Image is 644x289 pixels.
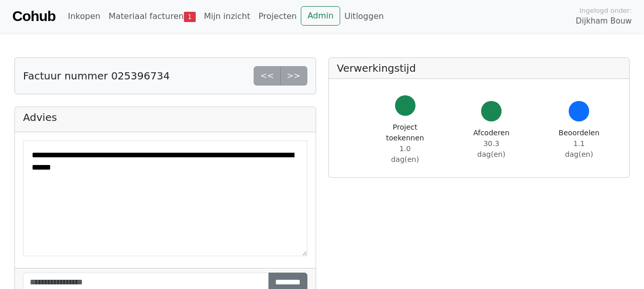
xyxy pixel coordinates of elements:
[23,70,170,82] h5: Factuur nummer 025396734
[337,62,621,74] h5: Verwerkingstijd
[340,6,388,27] a: Uitloggen
[12,4,55,29] a: Cohub
[558,128,599,160] div: Beoordelen
[200,6,255,27] a: Mijn inzicht
[386,122,424,165] div: Project toekennen
[184,12,196,22] span: 1
[565,139,593,158] span: 1.1 dag(en)
[579,6,632,15] span: Ingelogd onder:
[64,6,104,27] a: Inkopen
[477,139,506,158] span: 30.3 dag(en)
[105,6,200,27] a: Materiaal facturen1
[254,6,301,27] a: Projecten
[473,128,510,160] div: Afcoderen
[576,15,632,27] span: Dijkham Bouw
[391,144,419,163] span: 1.0 dag(en)
[301,6,340,26] a: Admin
[23,111,307,123] h5: Advies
